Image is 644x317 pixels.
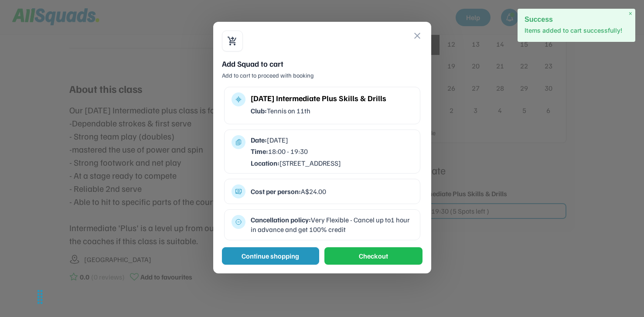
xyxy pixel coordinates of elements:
[251,215,413,235] div: Very Flexible - Cancel up to1 hour in advance and get 100% credit
[251,159,279,167] strong: Location:
[251,147,413,156] div: 18:00 - 19:30
[222,247,319,265] button: Continue shopping
[525,16,628,23] h2: Success
[222,71,423,80] div: Add to cart to proceed with booking
[251,158,413,168] div: [STREET_ADDRESS]
[251,187,413,196] div: A$24.00
[525,26,628,35] p: Items added to cart successfully!
[251,136,267,144] strong: Date:
[227,36,238,46] button: shopping_cart_checkout
[324,247,423,265] button: Checkout
[251,106,267,115] strong: Club:
[251,147,268,156] strong: Time:
[222,58,423,69] div: Add Squad to cart
[412,31,423,41] button: close
[251,187,301,196] strong: Cost per person:
[235,96,242,103] button: multitrack_audio
[251,135,413,145] div: [DATE]
[251,92,413,104] div: [DATE] Intermediate Plus Skills & Drills
[251,106,413,116] div: Tennis on 11th
[251,215,311,224] strong: Cancellation policy:
[629,10,632,17] span: ×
